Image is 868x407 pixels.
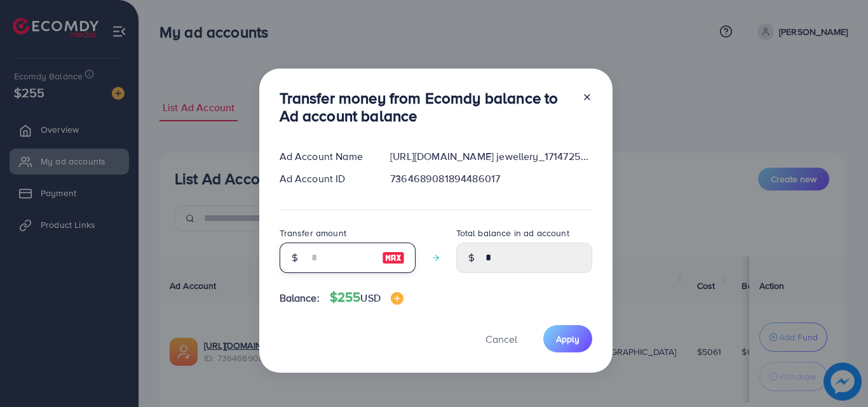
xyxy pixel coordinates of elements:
[269,171,381,186] div: Ad Account ID
[556,333,580,345] span: Apply
[280,227,346,239] label: Transfer amount
[470,325,533,352] button: Cancel
[391,292,403,305] img: image
[380,171,602,186] div: 7364689081894486017
[485,332,517,346] span: Cancel
[280,89,572,126] h3: Transfer money from Ecomdy balance to Ad account balance
[382,250,405,265] img: image
[360,291,380,305] span: USD
[330,290,403,305] h4: $255
[380,149,602,164] div: [URL][DOMAIN_NAME] jewellery_1714725321365
[456,227,569,239] label: Total balance in ad account
[280,291,320,305] span: Balance:
[269,149,381,164] div: Ad Account Name
[543,325,592,352] button: Apply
